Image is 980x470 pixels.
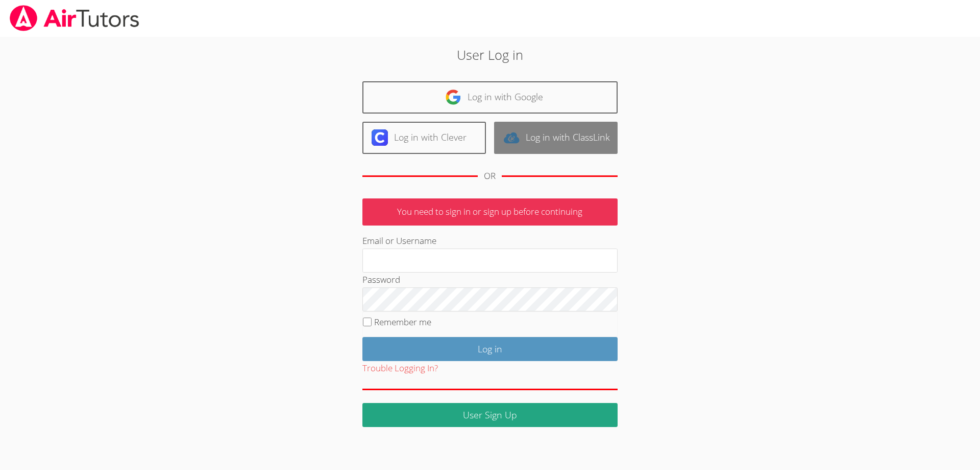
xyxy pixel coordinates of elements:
[374,316,431,328] label: Remember me
[226,45,755,64] h2: User Log in
[362,122,486,154] a: Log in with Clever
[503,129,520,146] img: classlink-logo-d6bb404cc1216ec64c9a2012d9dc4662098be43eaf13dc465df04b49fa7ab582.svg
[484,169,496,184] div: OR
[362,337,618,361] input: Log in
[494,122,618,154] a: Log in with ClassLink
[362,81,618,114] a: Log in with Google
[9,5,140,31] img: airtutors_banner-c4298cdbf04f3fff15de1276eac7730deb9818008684d7c2e4769d2f7ddbe033.png
[362,198,618,226] p: You need to sign in or sign up before continuing
[362,361,438,376] button: Trouble Logging In?
[362,235,436,247] label: Email or Username
[445,89,461,105] img: google-logo-50288ca7cdecda66e5e0955fdab243c47b7ad437acaf1139b6f446037453330a.svg
[362,403,618,427] a: User Sign Up
[362,274,400,285] label: Password
[372,129,388,146] img: clever-logo-6eab21bc6e7a338710f1a6ff85c0baf02591cd810cc4098c63d3a4b26e2feb20.svg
